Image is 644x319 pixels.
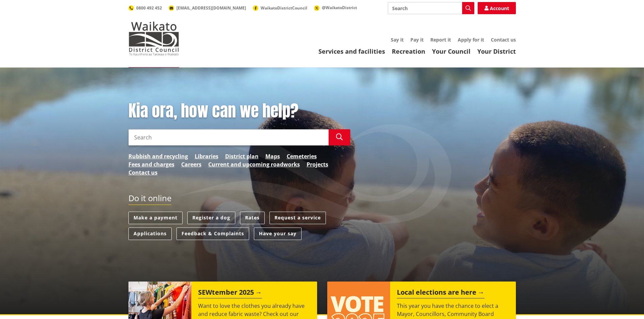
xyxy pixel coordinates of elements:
[128,22,179,55] img: Waikato District Council - Te Kaunihera aa Takiwaa o Waikato
[128,228,172,240] a: Applications
[254,228,302,240] a: Have your say
[176,228,249,240] a: Feedback & Complaints
[491,36,516,43] a: Contact us
[128,193,171,205] h2: Do it online
[128,152,188,160] a: Rubbish and recycling
[391,36,404,43] a: Say it
[397,288,484,298] h2: Local elections are here
[128,160,174,168] a: Fees and charges
[478,2,516,14] a: Account
[261,5,307,11] span: WaikatoDistrictCouncil
[169,5,246,11] a: [EMAIL_ADDRESS][DOMAIN_NAME]
[318,47,385,55] a: Services and facilities
[187,212,235,224] a: Register a dog
[176,5,246,11] span: [EMAIL_ADDRESS][DOMAIN_NAME]
[307,160,328,168] a: Projects
[208,160,300,168] a: Current and upcoming roadworks
[430,36,451,43] a: Report it
[265,152,280,160] a: Maps
[240,212,265,224] a: Rates
[128,5,162,11] a: 0800 492 452
[392,47,425,55] a: Recreation
[458,36,484,43] a: Apply for it
[314,5,357,10] a: @WaikatoDistrict
[477,47,516,55] a: Your District
[410,36,424,43] a: Pay it
[388,2,474,14] input: Search input
[432,47,471,55] a: Your Council
[128,129,329,145] input: Search input
[136,5,162,11] span: 0800 492 452
[225,152,259,160] a: District plan
[253,5,307,11] a: WaikatoDistrictCouncil
[269,212,326,224] a: Request a service
[198,288,262,298] h2: SEWtember 2025
[195,152,218,160] a: Libraries
[287,152,317,160] a: Cemeteries
[322,5,357,10] span: @WaikatoDistrict
[181,160,201,168] a: Careers
[128,168,158,177] a: Contact us
[128,212,183,224] a: Make a payment
[128,101,350,121] h1: Kia ora, how can we help?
